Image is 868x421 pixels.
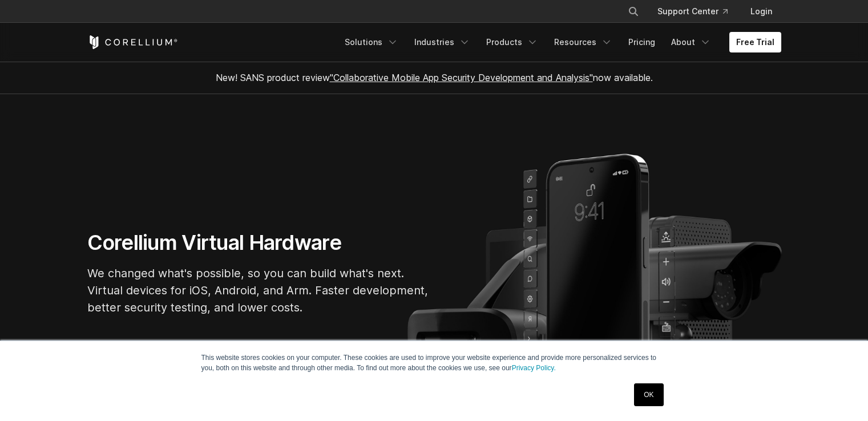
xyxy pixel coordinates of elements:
div: Navigation Menu [338,32,781,52]
h1: Corellium Virtual Hardware [87,230,430,256]
a: About [664,32,718,52]
a: Industries [407,32,477,52]
span: New! SANS product review now available. [216,72,653,83]
a: "Collaborative Mobile App Security Development and Analysis" [330,72,593,83]
a: OK [634,383,663,406]
a: Resources [547,32,619,52]
button: Search [623,1,644,22]
a: Privacy Policy. [512,364,556,372]
a: Support Center [648,1,737,22]
p: We changed what's possible, so you can build what's next. Virtual devices for iOS, Android, and A... [87,265,430,316]
a: Products [479,32,545,52]
p: This website stores cookies on your computer. These cookies are used to improve your website expe... [201,353,667,373]
a: Pricing [621,32,662,52]
a: Login [741,1,781,22]
a: Corellium Home [87,35,178,49]
a: Solutions [338,32,405,52]
a: Free Trial [729,32,781,52]
div: Navigation Menu [614,1,781,22]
